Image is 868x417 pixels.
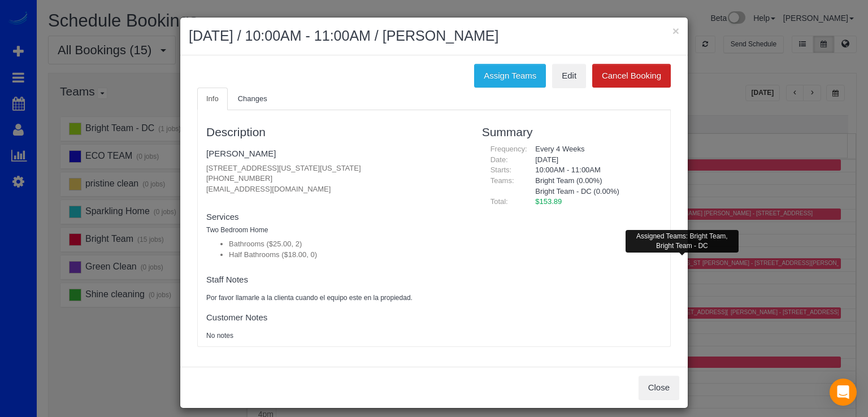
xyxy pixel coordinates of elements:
button: Close [639,376,679,399]
a: Changes [229,88,276,111]
span: Teams: [491,176,514,185]
p: [STREET_ADDRESS][US_STATE][US_STATE] [PHONE_NUMBER] [EMAIL_ADDRESS][DOMAIN_NAME] [206,163,465,195]
span: Total: [491,197,508,206]
div: Open Intercom Messenger [830,379,857,406]
button: Cancel Booking [592,64,671,88]
h4: Staff Notes [206,275,465,285]
a: Info [197,88,228,111]
li: Half Bathrooms ($18.00, 0) [229,250,465,260]
div: [DATE] [527,155,662,166]
h3: Summary [482,125,662,138]
h5: Two Bedroom Home [206,227,465,234]
li: Bright Team - DC (0.00%) [535,186,653,197]
pre: Por favor llamarle a la clienta cuando el equipo este en la propiedad. [206,293,465,303]
button: Assign Teams [474,64,546,88]
button: × [672,25,679,37]
span: Starts: [491,166,512,174]
li: Bathrooms ($25.00, 2) [229,239,465,250]
h2: [DATE] / 10:00AM - 11:00AM / [PERSON_NAME] [189,26,679,46]
li: Bright Team (0.00%) [535,176,653,186]
h4: Services [206,212,465,222]
span: Changes [238,94,267,103]
span: Frequency: [491,145,527,153]
span: Date: [491,155,508,164]
div: Assigned Teams: Bright Team, Bright Team - DC [626,230,739,253]
div: Every 4 Weeks [527,144,662,155]
span: $153.89 [535,197,562,206]
pre: No notes [206,331,465,341]
h3: Description [206,125,465,138]
span: Info [206,94,219,103]
a: [PERSON_NAME] [206,149,276,158]
h4: Customer Notes [206,313,465,323]
div: 10:00AM - 11:00AM [527,165,662,176]
a: Edit [552,64,586,88]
